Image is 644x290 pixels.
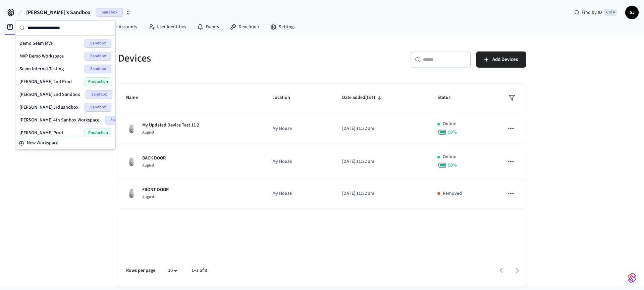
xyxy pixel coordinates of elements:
[126,123,137,134] img: August Wifi Smart Lock 3rd Gen, Silver, Front
[443,153,456,160] p: Online
[569,6,623,19] div: Find by IDCtrl K
[126,267,157,274] p: Rows per page:
[224,21,265,33] a: Developer
[628,273,636,283] img: SeamLogoGradient.69752ec5.svg
[342,158,421,165] p: [DATE] 11:32 am
[19,53,64,60] span: MVP Demo Workspace
[443,190,462,197] p: Removed
[448,162,457,169] span: 99 %
[142,130,154,135] span: August
[86,90,112,99] span: Sandbox
[492,55,518,64] span: Add Devices
[19,104,78,111] span: [PERSON_NAME] 3rd sandbox
[626,6,638,19] span: SJ
[192,267,207,274] p: 1–3 of 3
[85,103,111,112] span: Sandbox
[142,155,166,162] p: BACK DOOR
[272,190,326,197] p: My House
[19,66,64,72] span: Seam Internal Testing
[105,116,131,124] span: Sandbox
[272,125,326,132] p: My House
[85,39,111,48] span: Sandbox
[16,138,115,149] button: New Workspace
[142,194,154,200] span: August
[342,190,421,197] p: [DATE] 11:32 am
[265,21,301,33] a: Settings
[19,78,72,85] span: [PERSON_NAME] 2nd Prod
[118,51,318,65] h5: Devices
[604,9,617,16] span: Ctrl K
[126,188,137,199] img: August Wifi Smart Lock 3rd Gen, Silver, Front
[272,93,299,103] span: Location
[96,8,123,17] span: Sandbox
[126,93,147,103] span: Name
[19,130,63,136] span: [PERSON_NAME] Prod
[27,140,58,147] span: New Workspace
[437,93,459,103] span: Status
[342,125,421,132] p: [DATE] 11:32 am
[192,21,224,33] a: Events
[85,65,111,73] span: Sandbox
[443,120,456,128] p: Online
[476,51,526,68] button: Add Devices
[15,36,115,137] div: Suggestions
[582,9,602,16] span: Find by ID
[19,91,80,98] span: [PERSON_NAME] 2nd Sandbox
[142,122,199,129] p: My Updated Device Test 11 2
[118,84,526,209] table: sticky table
[85,52,111,61] span: Sandbox
[448,129,457,136] span: 99 %
[126,156,137,167] img: August Wifi Smart Lock 3rd Gen, Silver, Front
[19,117,99,123] span: [PERSON_NAME] 4th Sanbox Workspace
[19,40,53,47] span: Demo Seam MVP
[1,21,36,33] a: Devices
[85,129,111,137] span: Production
[272,158,326,165] p: My House
[143,21,192,33] a: User Identities
[26,8,91,16] span: [PERSON_NAME]'s Sandbox
[85,77,111,86] span: Production
[625,6,639,19] button: SJ
[165,266,181,276] div: 10
[142,162,154,168] span: August
[142,186,169,193] p: FRONT DOOR
[342,93,384,103] span: Date added(IST)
